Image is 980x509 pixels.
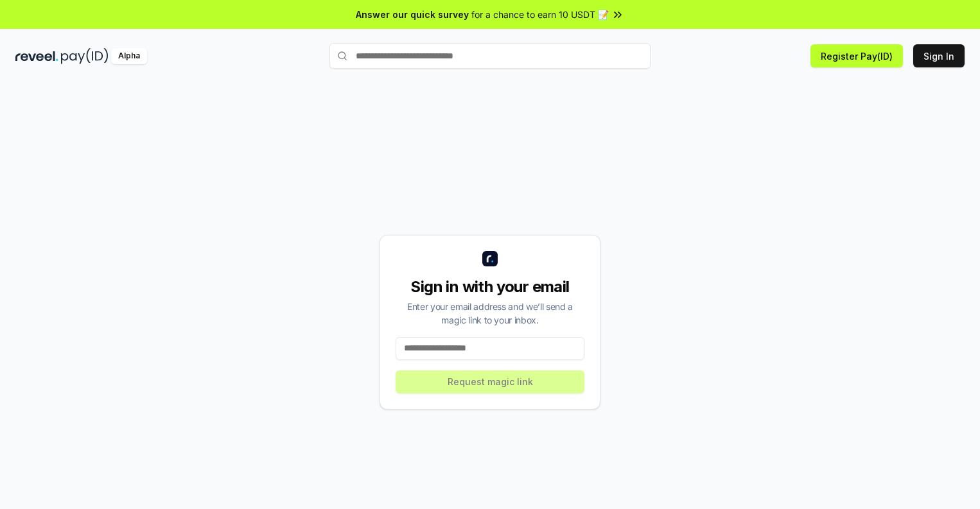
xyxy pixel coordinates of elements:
div: Alpha [111,48,147,64]
img: pay_id [61,48,109,64]
button: Sign In [913,44,965,67]
img: logo_small [482,251,498,266]
span: for a chance to earn 10 USDT 📝 [471,8,609,21]
div: Sign in with your email [396,277,584,297]
span: Answer our quick survey [356,8,469,21]
button: Register Pay(ID) [810,44,903,67]
img: reveel_dark [15,48,58,64]
div: Enter your email address and we’ll send a magic link to your inbox. [396,300,584,327]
